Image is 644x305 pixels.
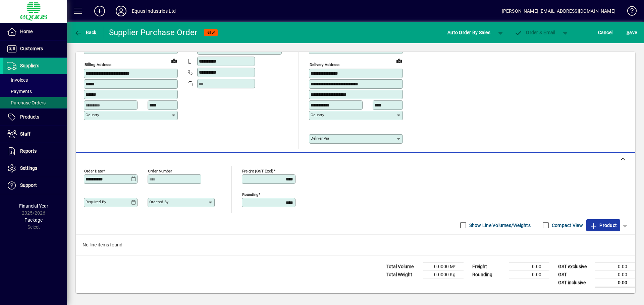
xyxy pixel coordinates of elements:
div: No line items found [76,235,635,255]
span: Invoices [7,77,28,83]
mat-label: Country [311,112,324,117]
span: Back [74,30,97,35]
td: 0.00 [595,271,635,279]
span: Suppliers [20,63,39,68]
button: Add [89,5,110,17]
mat-label: Country [86,112,99,117]
div: Equus Industries Ltd [132,6,176,16]
td: 0.0000 Kg [423,271,464,279]
a: Knowledge Base [622,1,636,23]
span: Package [24,217,43,223]
button: Save [625,26,639,39]
mat-label: Deliver via [311,136,329,141]
a: Staff [3,126,67,143]
td: 0.00 [595,279,635,287]
div: Supplier Purchase Order [109,27,198,38]
a: Reports [3,143,67,160]
span: Cancel [598,27,613,38]
button: Product [586,219,620,231]
span: S [627,30,629,35]
label: Compact View [550,222,583,229]
a: View on map [169,55,179,66]
button: Auto Order By Sales [444,26,494,39]
a: Invoices [3,74,67,86]
span: Financial Year [19,203,48,209]
mat-label: Order date [84,168,103,173]
span: Staff [20,131,31,137]
a: Home [3,23,67,40]
td: Total Volume [383,262,423,271]
span: Purchase Orders [7,100,46,105]
td: GST exclusive [555,262,595,271]
a: Settings [3,160,67,177]
td: GST [555,271,595,279]
mat-label: Ordered by [149,200,168,204]
button: Profile [110,5,132,17]
td: Freight [469,262,509,271]
span: Home [20,29,33,34]
mat-label: Order number [148,168,172,173]
a: Support [3,177,67,194]
mat-label: Rounding [242,192,258,197]
span: Product [590,220,617,231]
span: ave [627,27,637,38]
td: Rounding [469,271,509,279]
a: Customers [3,41,67,57]
span: Products [20,114,39,120]
button: Cancel [596,26,614,39]
td: 0.00 [509,271,549,279]
span: Payments [7,89,32,94]
a: Products [3,109,67,126]
mat-label: Freight (GST excl) [242,168,273,173]
span: Reports [20,148,37,154]
span: NEW [207,30,215,35]
a: Purchase Orders [3,97,67,108]
span: Customers [20,46,43,51]
span: Auto Order By Sales [447,27,490,38]
td: Total Weight [383,271,423,279]
app-page-header-button: Back [67,26,104,39]
a: Payments [3,86,67,97]
button: Back [72,26,98,39]
td: GST inclusive [555,279,595,287]
span: Support [20,182,37,188]
span: Order & Email [515,30,555,35]
a: View on map [394,55,405,66]
button: Order & Email [511,26,559,39]
label: Show Line Volumes/Weights [468,222,531,229]
td: 0.00 [595,262,635,271]
mat-label: Required by [86,200,106,204]
td: 0.0000 M³ [423,262,464,271]
span: Settings [20,165,37,171]
td: 0.00 [509,262,549,271]
div: [PERSON_NAME] [EMAIL_ADDRESS][DOMAIN_NAME] [502,6,615,16]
